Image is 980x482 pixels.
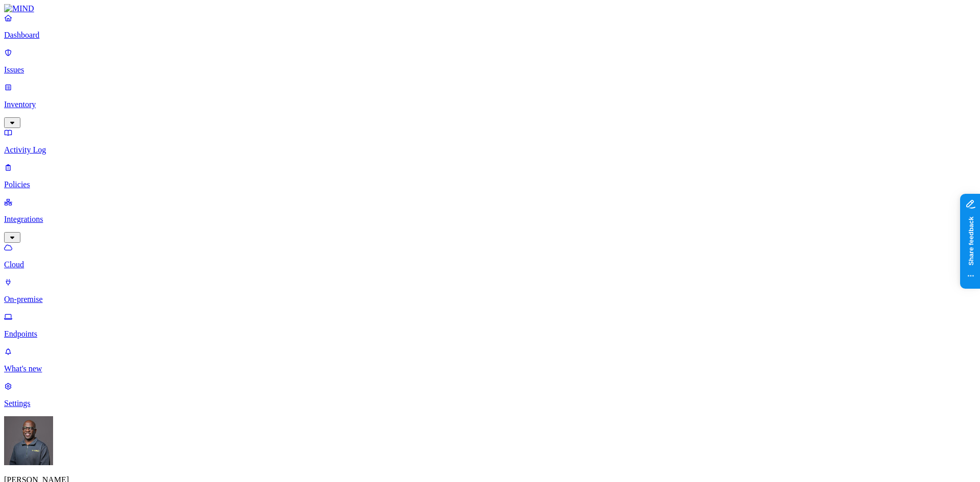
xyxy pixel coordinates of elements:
[4,277,976,304] a: On-premise
[4,4,34,13] img: MIND
[4,382,976,408] a: Settings
[4,260,976,269] p: Cloud
[4,163,976,189] a: Policies
[4,145,976,155] p: Activity Log
[4,4,976,13] a: MIND
[4,399,976,408] p: Settings
[4,364,976,373] p: What's new
[4,65,976,74] p: Issues
[4,243,976,269] a: Cloud
[4,128,976,155] a: Activity Log
[4,215,976,224] p: Integrations
[4,83,976,126] a: Inventory
[4,197,976,241] a: Integrations
[4,31,976,40] p: Dashboard
[4,48,976,74] a: Issues
[4,100,976,109] p: Inventory
[4,13,976,40] a: Dashboard
[4,180,976,189] p: Policies
[4,329,976,339] p: Endpoints
[4,416,53,465] img: Gregory Thomas
[4,312,976,339] a: Endpoints
[4,295,976,304] p: On-premise
[4,347,976,373] a: What's new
